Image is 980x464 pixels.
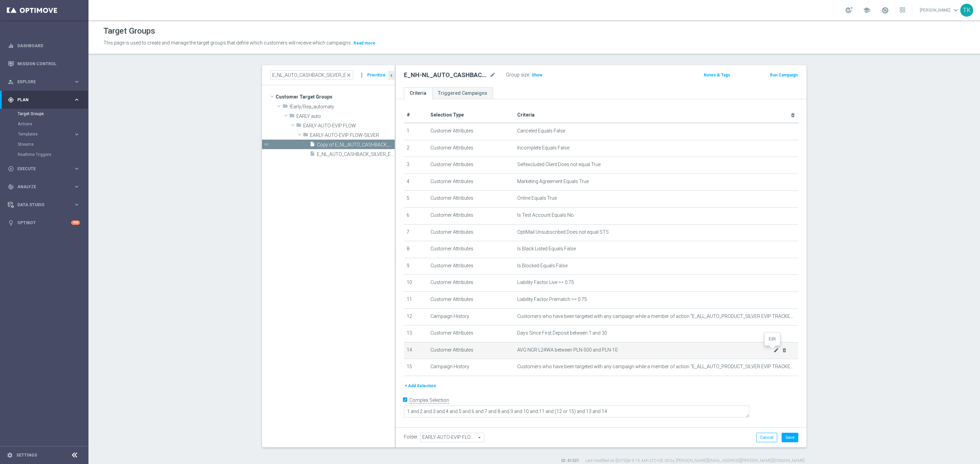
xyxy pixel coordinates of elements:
td: 3 [404,157,428,174]
a: Dashboard [17,37,80,55]
td: 10 [404,275,428,292]
span: close [346,72,352,78]
th: Selection Type [428,107,514,123]
td: 7 [404,224,428,241]
span: EARLY-AUTO-EVIP FLOW [303,123,395,129]
td: Customer Attributes [428,140,514,157]
h1: Target Groups [103,26,155,36]
div: Explore [8,79,73,85]
span: AVG NGR L24WA between PLN-500 and PLN-10 [517,347,773,353]
a: Triggered Campaigns [432,87,493,99]
a: Actions [18,121,71,127]
i: track_changes [8,184,14,190]
label: Complex Selection [409,397,449,404]
div: Analyze [8,184,73,190]
a: Target Groups [18,111,71,117]
button: Prioritize [366,71,387,80]
label: : [529,72,530,78]
button: Data Studio keyboard_arrow_right [7,202,80,208]
button: Mission Control [7,61,80,67]
i: delete_forever [790,112,796,118]
i: play_circle_outline [8,166,14,172]
span: !Early/Rea_automaty [290,104,395,110]
span: Is Test Account Equals No [517,212,574,218]
label: Last modified on [DATE] at 9:15 AM UTC+02:00 by [PERSON_NAME][EMAIL_ADDRESS][PERSON_NAME][DOMAIN_... [585,458,805,464]
button: track_changes Analyze keyboard_arrow_right [7,184,80,190]
button: lightbulb Optibot +10 [7,220,80,226]
button: person_search Explore keyboard_arrow_right [7,79,80,85]
span: Copy of E_NL_AUTO_CASHBACK_SILVER_EVIP_5 do 250 PLN_WEEKLY [317,142,395,148]
span: OptiMail Unsubscribed Does not equal STS [517,229,609,235]
i: folder [303,132,308,140]
button: Templates keyboard_arrow_right [18,131,80,137]
span: Canceled Equals False [517,128,565,134]
td: 14 [404,342,428,359]
td: Customer Attributes [428,325,514,342]
span: Online Equals True [517,195,557,201]
a: Streams [18,142,71,147]
div: Mission Control [8,55,80,73]
a: Mission Control [17,55,80,73]
button: equalizer Dashboard [7,43,80,49]
i: keyboard_arrow_right [73,96,80,103]
h2: E_NH-NL_AUTO_CASHBACK_SILVER_EVIP_5 do 250 PLN_WEEKLY [404,71,488,79]
i: folder [289,113,295,121]
span: school [863,6,870,14]
th: # [404,107,428,123]
div: Actions [18,119,88,129]
a: [PERSON_NAME]keyboard_arrow_down [919,5,960,15]
i: keyboard_arrow_right [73,131,80,138]
td: Customer Attributes [428,207,514,224]
i: delete_forever [782,347,787,353]
i: more_vert [358,70,365,80]
td: Customer Attributes [428,224,514,241]
span: Plan [17,98,73,102]
div: Target Groups [18,109,88,119]
button: Save [782,433,798,442]
button: Run Campaign [769,71,798,79]
td: Customer Attributes [428,241,514,258]
td: 1 [404,123,428,140]
td: Campaign History [428,359,514,376]
span: Customer Target Groups [276,92,395,102]
span: This page is used to create and manage the target groups that define which customers will receive... [103,40,352,46]
a: Criteria [404,87,432,99]
i: insert_drive_file [310,151,315,159]
i: keyboard_arrow_right [73,183,80,190]
span: Is Black Listed Equals False [517,246,576,252]
i: mode_edit [490,71,496,79]
td: Customer Attributes [428,275,514,292]
button: Read more [353,39,376,47]
td: 15 [404,359,428,376]
i: keyboard_arrow_right [73,201,80,208]
span: keyboard_arrow_down [952,6,960,14]
td: Customer Attributes [428,291,514,308]
span: Execute [17,167,73,171]
span: Templates [18,132,67,136]
span: EARLY auto [296,113,395,119]
input: Quick find group or folder [270,70,353,80]
span: Liability Factor Live >= 0.75 [517,280,574,285]
td: 2 [404,140,428,157]
button: Notes & Tags [703,71,731,79]
td: 6 [404,207,428,224]
td: Customer Attributes [428,191,514,208]
td: Customer Attributes [428,342,514,359]
a: Realtime Triggers [18,152,71,157]
td: 4 [404,174,428,191]
button: gps_fixed Plan keyboard_arrow_right [7,97,80,103]
td: Customer Attributes [428,157,514,174]
button: + Add Selection [404,382,437,390]
span: Selfexcluded Client Does not equal True [517,162,601,167]
span: E_NL_AUTO_CASHBACK_SILVER_EVIP_5 do 250 PLN_WEEKLY [317,151,395,157]
div: Optibot [8,214,80,232]
div: Execute [8,166,73,172]
i: gps_fixed [8,97,14,103]
td: 8 [404,241,428,258]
